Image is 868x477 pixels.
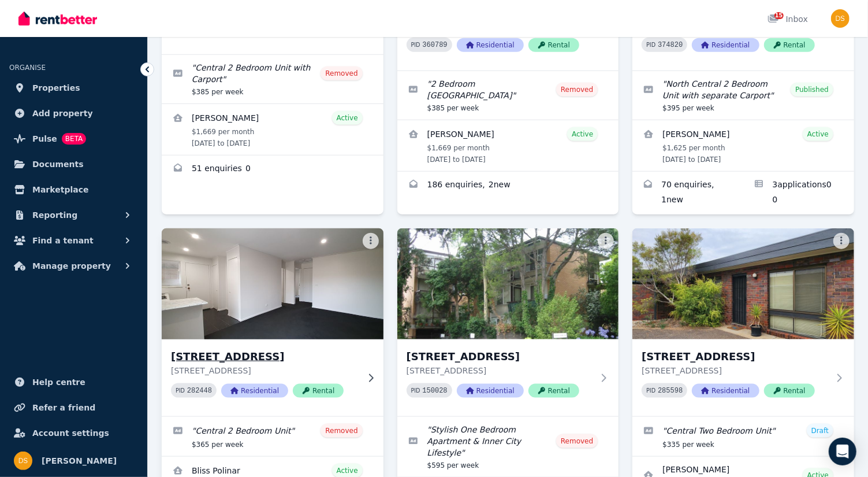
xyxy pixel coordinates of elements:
[162,156,383,183] a: Enquiries for 3/16 Marungi St, Shepparton
[221,384,288,398] span: Residential
[632,71,854,120] a: Edit listing: North Central 2 Bedroom Unit with separate Carport
[397,172,619,199] a: Enquiries for 3/21 Mason St, Shepparton
[397,120,619,171] a: View details for Geoffrey Thorne
[9,204,138,227] button: Reporting
[18,10,97,27] img: RentBetter
[692,384,759,398] span: Residential
[32,132,57,146] span: Pulse
[397,71,619,120] a: Edit listing: 2 Bedroom North Central Unit
[632,172,743,215] a: Enquiries for 4/21 Mason St, Shepparton
[187,387,212,395] code: 282448
[397,417,619,477] a: Edit listing: Stylish One Bedroom Apartment & Inner City Lifestyle
[658,387,683,395] code: 285598
[162,55,383,103] a: Edit listing: Central 2 Bedroom Unit with Carport
[9,76,138,99] a: Properties
[32,259,111,273] span: Manage property
[642,349,829,365] h3: [STREET_ADDRESS]
[457,38,524,52] span: Residential
[658,41,683,49] code: 374820
[9,178,138,201] a: Marketplace
[9,254,138,278] button: Manage property
[162,417,383,456] a: Edit listing: Central 2 Bedroom Unit
[397,228,619,339] img: 5/3-25 Hanover St, Fitzroy
[32,426,109,440] span: Account settings
[829,438,856,465] div: Open Intercom Messenger
[32,401,95,415] span: Refer a friend
[411,42,420,48] small: PID
[632,417,854,456] a: Edit listing: Central Two Bedroom Unit
[32,375,85,389] span: Help centre
[176,387,185,394] small: PID
[32,183,88,197] span: Marketplace
[32,208,77,222] span: Reporting
[9,153,138,176] a: Documents
[162,104,383,155] a: View details for Jarrod Wynd
[646,42,655,48] small: PID
[156,225,389,342] img: 5 Langi Street, Shepparton
[32,106,93,120] span: Add property
[632,228,854,416] a: 5/16 Marungi Street, Shepparton[STREET_ADDRESS][STREET_ADDRESS]PID 285598ResidentialRental
[528,384,579,398] span: Rental
[598,233,614,249] button: More options
[764,384,815,398] span: Rental
[14,452,32,470] img: Donna Stone
[407,349,594,365] h3: [STREET_ADDRESS]
[457,384,524,398] span: Residential
[397,228,619,416] a: 5/3-25 Hanover St, Fitzroy[STREET_ADDRESS][STREET_ADDRESS]PID 150028ResidentialRental
[9,64,46,72] span: ORGANISE
[632,228,854,339] img: 5/16 Marungi Street, Shepparton
[642,365,829,376] p: [STREET_ADDRESS]
[32,234,94,247] span: Find a tenant
[692,38,759,52] span: Residential
[162,228,383,416] a: 5 Langi Street, Shepparton[STREET_ADDRESS][STREET_ADDRESS]PID 282448ResidentialRental
[423,41,448,49] code: 360789
[632,120,854,171] a: View details for Mitchell Sandilands
[411,387,420,394] small: PID
[407,365,594,376] p: [STREET_ADDRESS]
[171,365,358,376] p: [STREET_ADDRESS]
[774,12,784,19] span: 15
[646,387,655,394] small: PID
[9,127,138,150] a: PulseBETA
[42,454,117,468] span: [PERSON_NAME]
[831,9,850,28] img: Donna Stone
[9,396,138,419] a: Refer a friend
[62,133,86,145] span: BETA
[768,13,808,25] div: Inbox
[363,233,379,249] button: More options
[9,229,138,252] button: Find a tenant
[9,371,138,394] a: Help centre
[171,349,358,365] h3: [STREET_ADDRESS]
[32,157,84,171] span: Documents
[743,172,854,215] a: Applications for 4/21 Mason St, Shepparton
[9,102,138,125] a: Add property
[32,81,80,95] span: Properties
[764,38,815,52] span: Rental
[833,233,850,249] button: More options
[528,38,579,52] span: Rental
[293,384,344,398] span: Rental
[9,421,138,445] a: Account settings
[423,387,448,395] code: 150028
